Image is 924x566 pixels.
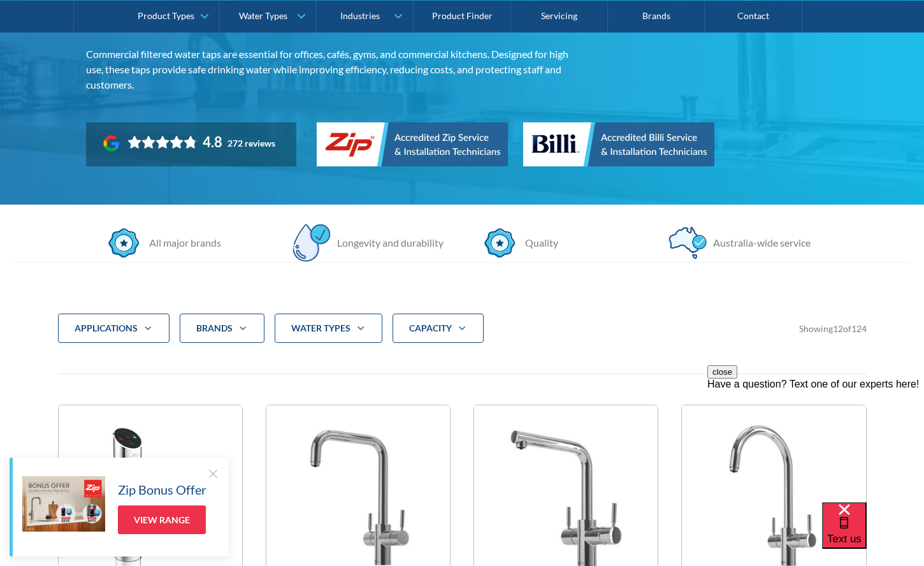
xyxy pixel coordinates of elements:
[22,476,105,532] img: Zip Bonus Offer
[851,323,867,334] span: 124
[143,235,221,250] div: All major brands
[707,365,924,518] iframe: podium webchat widget prompt
[331,235,444,250] div: Longevity and durability
[291,323,350,333] strong: water Types
[58,314,867,363] form: Filter 5
[799,322,867,335] div: Showing of
[239,10,287,21] div: Water Types
[409,323,452,333] strong: CAPACITY
[127,133,222,151] div: Rating: 4.8 out of 5
[118,505,206,534] a: View Range
[118,480,206,499] h5: Zip Bonus Offer
[138,10,194,21] div: Product Types
[340,10,380,21] div: Industries
[393,314,484,343] div: CAPACITY
[822,502,924,566] iframe: podium webchat widget bubble
[833,323,843,334] span: 12
[519,235,558,250] div: Quality
[227,138,275,149] div: 272 reviews
[180,314,264,343] div: Brands
[58,314,170,343] div: applications
[203,133,222,151] div: 4.8
[707,235,811,250] div: Australia-wide service
[196,322,233,335] div: Brands
[275,314,382,343] div: water Types
[86,47,575,92] p: Commercial filtered water taps are essential for offices, cafés, gyms, and commercial kitchens. D...
[75,322,138,335] div: applications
